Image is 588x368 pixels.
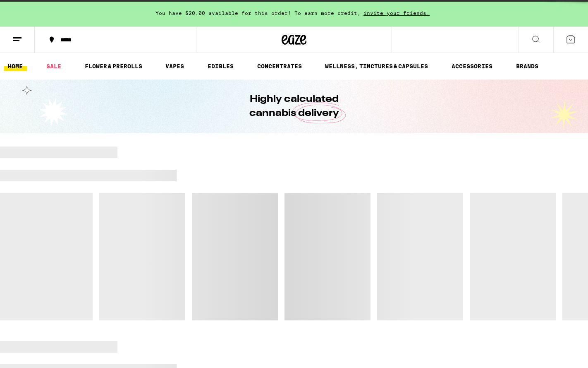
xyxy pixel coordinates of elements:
[226,92,362,120] h1: Highly calculated cannabis delivery
[361,10,433,16] span: invite your friends.
[512,61,543,71] a: BRANDS
[203,61,238,71] a: EDIBLES
[155,10,361,16] span: You have $20.00 available for this order! To earn more credit,
[253,61,306,71] a: CONCENTRATES
[81,61,146,71] a: FLOWER & PREROLLS
[42,61,65,71] a: SALE
[4,61,27,71] a: HOME
[321,61,432,71] a: WELLNESS, TINCTURES & CAPSULES
[161,61,188,71] a: VAPES
[447,61,497,71] a: ACCESSORIES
